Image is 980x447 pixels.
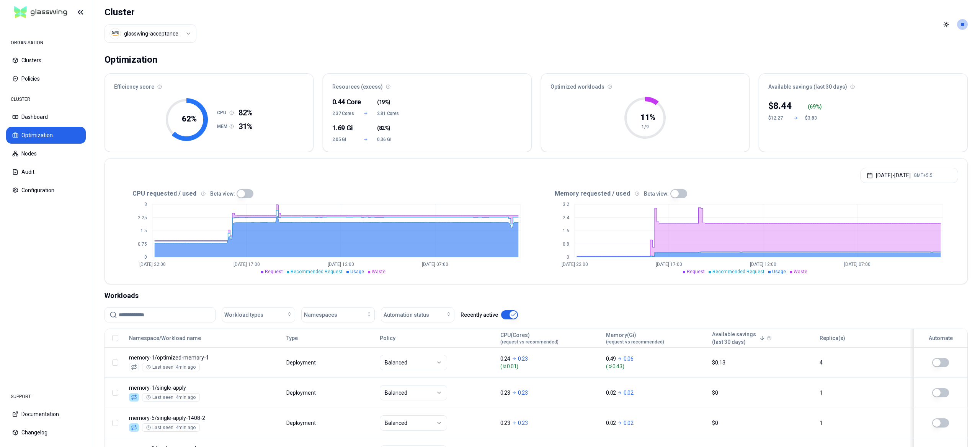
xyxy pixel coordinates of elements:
tspan: 1/9 [642,124,649,130]
div: glasswing-acceptance [124,30,178,37]
button: Memory(Gi)(request vs recommended) [606,330,664,346]
button: Replica(s) [820,330,845,346]
span: Namespaces [304,311,337,319]
div: Memory requested / used [536,189,959,198]
p: 0.49 [606,355,616,363]
p: 0.06 [624,355,634,363]
div: Workloads [105,290,968,301]
img: aws [111,30,119,37]
div: 1.69 Gi [332,123,355,133]
div: CPU requested / used [114,189,536,198]
p: 0.23 [500,419,510,427]
div: SUPPORT [6,389,86,404]
p: optimized-memory-1 [129,354,276,361]
div: ( %) [808,103,824,110]
div: 4 [820,359,906,366]
button: Configuration [6,182,86,199]
tspan: [DATE] 22:00 [139,262,166,267]
div: $ [768,100,792,112]
button: [DATE]-[DATE]GMT+5.5 [860,168,958,183]
label: Beta view: [644,191,669,196]
tspan: 11 % [640,113,655,122]
button: CPU(Cores)(request vs recommended) [500,330,559,346]
span: 2.81 Cores [377,110,400,117]
tspan: 3.2 [563,202,569,207]
span: 2.37 Cores [332,110,355,117]
div: Deployment [286,419,317,427]
div: $12.27 [768,115,787,121]
button: Type [286,330,298,346]
div: Last seen: 4min ago [146,364,196,370]
tspan: 0.8 [563,241,569,247]
span: 82% [379,124,389,132]
tspan: 1.5 [140,228,147,233]
tspan: [DATE] 07:00 [844,262,871,267]
span: Recommended Request [712,269,764,274]
p: 0.02 [624,389,634,397]
button: Clusters [6,52,86,69]
div: Optimization [105,52,157,67]
div: 1 [820,419,906,427]
div: Deployment [286,359,317,366]
span: 19% [379,98,389,106]
button: Documentation [6,406,86,423]
tspan: [DATE] 12:00 [328,262,354,267]
tspan: 1.6 [563,228,569,233]
tspan: [DATE] 12:00 [750,262,776,267]
tspan: 2.25 [138,215,147,220]
div: Deployment [286,389,317,397]
tspan: [DATE] 17:00 [234,262,260,267]
tspan: 62 % [182,114,197,123]
p: 0.23 [518,419,528,427]
button: Namespaces [301,307,375,322]
span: Automation status [384,311,429,319]
tspan: 3 [144,202,147,207]
button: Optimization [6,127,86,144]
span: Request [265,269,283,274]
p: 0.23 [518,389,528,397]
div: $0 [712,419,813,427]
button: Nodes [6,145,86,162]
tspan: 2.4 [563,215,570,220]
span: Waste [372,269,385,274]
p: 0.02 [606,389,616,397]
tspan: 0.75 [138,241,147,247]
div: CPU(Cores) [500,331,559,345]
div: Efficiency score [105,74,313,95]
div: $3.83 [805,115,823,121]
span: Workload types [224,311,263,319]
button: Workload types [222,307,295,322]
span: (request vs recommended) [500,339,559,345]
tspan: [DATE] 07:00 [422,262,448,267]
p: 0.24 [500,355,510,363]
tspan: [DATE] 17:00 [655,262,682,267]
img: GlassWing [11,3,70,21]
tspan: 0 [144,254,147,260]
h1: MEM [217,123,229,130]
button: Audit [6,164,86,180]
button: Policies [6,70,86,87]
h1: Cluster [105,6,196,18]
p: 8.44 [773,100,792,112]
button: Dashboard [6,109,86,125]
p: 69 [810,103,816,110]
span: Usage [772,269,786,274]
div: Available savings (last 30 days) [759,74,967,95]
p: 0.23 [518,355,528,363]
div: Last seen: 4min ago [146,394,196,400]
span: ( 0.43 ) [606,363,705,370]
div: Optimized workloads [541,74,750,95]
div: Resources (excess) [323,74,531,95]
p: 0.02 [624,419,634,427]
tspan: [DATE] 22:00 [561,262,588,267]
div: ORGANISATION [6,35,86,50]
div: Policy [380,334,493,342]
label: Beta view: [210,191,235,196]
div: CLUSTER [6,92,86,107]
span: ( ) [377,124,390,132]
button: Select a value [105,24,196,43]
span: Recommended Request [291,269,343,274]
div: Memory(Gi) [606,331,664,345]
h1: CPU [217,110,229,116]
tspan: 0 [567,254,569,260]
